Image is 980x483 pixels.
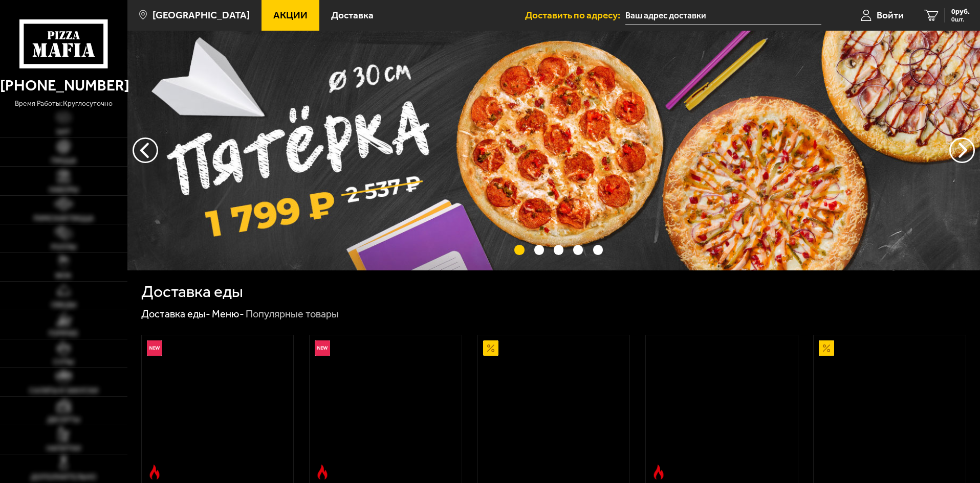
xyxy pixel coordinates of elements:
span: Войти [877,10,904,20]
button: следующий [133,137,158,163]
span: Хит [56,129,71,136]
span: Салаты и закуски [29,387,98,395]
span: Доставка [331,10,374,20]
span: Дополнительно [31,474,96,481]
img: Новинка [315,340,330,356]
span: Супы [53,359,74,366]
button: предыдущий [949,137,975,163]
a: Меню- [212,308,244,320]
h1: Доставка еды [141,284,243,300]
span: Обеды [51,302,76,309]
img: Острое блюдо [147,465,162,480]
a: Доставка еды- [141,308,210,320]
span: [GEOGRAPHIC_DATA] [153,10,250,20]
span: Напитки [47,445,81,452]
span: Акции [273,10,308,20]
span: Пицца [51,157,76,165]
span: WOK [55,272,72,280]
button: точки переключения [554,245,563,255]
img: Акционный [483,340,498,356]
button: точки переключения [514,245,524,255]
div: Популярные товары [246,308,339,321]
span: 0 руб. [951,8,970,15]
span: Доставить по адресу: [525,10,625,20]
input: Ваш адрес доставки [625,6,821,25]
img: Острое блюдо [315,465,330,480]
span: Роллы [51,244,76,251]
span: 0 шт. [951,16,970,22]
span: Наборы [49,187,78,194]
img: Новинка [147,340,162,356]
img: Акционный [819,340,834,356]
span: Горячее [49,330,78,337]
button: точки переключения [593,245,603,255]
button: точки переключения [573,245,583,255]
span: Десерты [47,417,80,424]
span: Римская пицца [34,215,94,222]
img: Острое блюдо [651,465,666,480]
button: точки переключения [534,245,544,255]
